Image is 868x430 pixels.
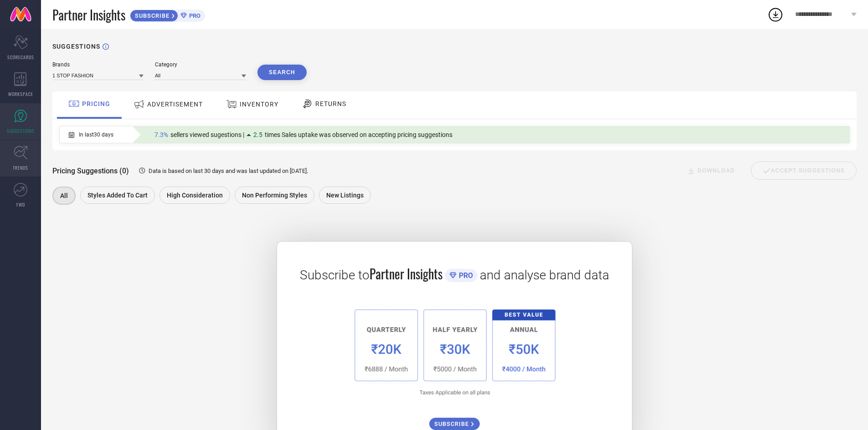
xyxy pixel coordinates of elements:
[300,268,370,283] span: Subscribe to
[130,12,172,19] span: SUBSCRIBE
[751,162,857,180] div: Accept Suggestions
[155,61,246,68] div: Category
[154,131,168,138] span: 7.3%
[767,6,784,23] div: Open download list
[326,192,364,199] span: New Listings
[130,7,205,22] a: SUBSCRIBEPRO
[79,132,113,138] span: In last 30 days
[167,192,223,199] span: High Consideration
[265,131,452,138] span: times Sales uptake was observed on accepting pricing suggestions
[52,61,144,68] div: Brands
[257,65,307,80] button: Search
[52,43,100,50] h1: SUGGESTIONS
[149,167,308,174] span: Data is based on last 30 days and was last updated on [DATE] .
[253,131,262,138] span: 2.5
[60,192,68,199] span: All
[170,131,244,138] span: sellers viewed sugestions |
[7,127,35,134] span: SUGGESTIONS
[434,420,471,427] span: SUBSCRIBE
[242,192,307,199] span: Non Performing Styles
[370,264,442,283] span: Partner Insights
[315,100,346,107] span: RETURNS
[82,100,110,107] span: PRICING
[457,271,473,280] span: PRO
[346,301,563,402] img: 1a6fb96cb29458d7132d4e38d36bc9c7.png
[187,12,200,19] span: PRO
[429,411,480,430] a: SUBSCRIBE
[8,91,33,97] span: WORKSPACE
[52,167,129,175] span: Pricing Suggestions (0)
[16,201,25,208] span: FWD
[7,54,34,61] span: SCORECARDS
[52,5,125,24] span: Partner Insights
[150,129,457,141] div: Percentage of sellers who have viewed suggestions for the current Insight Type
[240,101,278,108] span: INVENTORY
[480,268,609,283] span: and analyse brand data
[87,192,148,199] span: Styles Added To Cart
[147,101,203,108] span: ADVERTISEMENT
[13,164,28,171] span: TRENDS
